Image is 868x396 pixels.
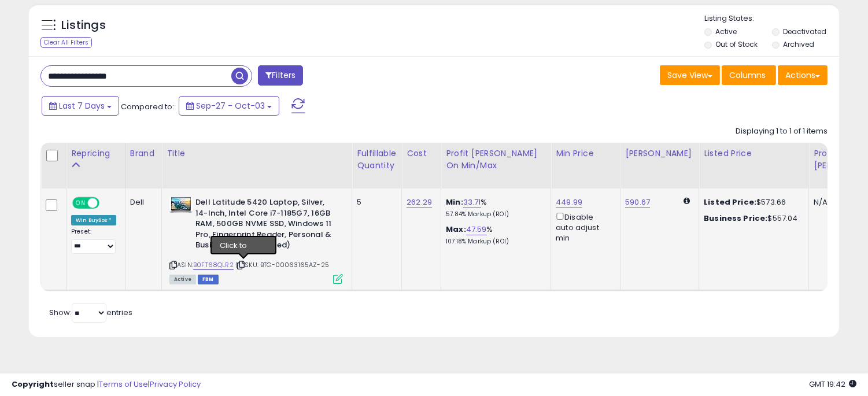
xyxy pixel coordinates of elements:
[407,147,436,160] div: Cost
[258,65,303,86] button: Filters
[130,197,153,208] div: Dell
[198,275,219,284] span: FBM
[167,147,347,160] div: Title
[556,210,611,243] div: Disable auto adjust min
[704,213,800,224] div: $557.04
[193,260,234,270] a: B0FT68QLR2
[130,147,157,160] div: Brand
[625,197,650,208] a: 590.67
[73,198,88,208] span: ON
[446,224,542,246] div: %
[179,96,279,116] button: Sep-27 - Oct-03
[71,147,120,160] div: Repricing
[357,147,397,172] div: Fulfillable Quantity
[684,197,690,205] i: Calculated using Dynamic Max Price.
[556,197,582,208] a: 449.99
[778,65,828,85] button: Actions
[61,17,106,34] h5: Listings
[12,379,201,390] div: seller snap | |
[99,379,148,390] a: Terms of Use
[235,260,329,269] span: | SKU: BTG-00063165AZ-25
[466,224,487,235] a: 47.59
[446,197,463,208] b: Min:
[556,147,615,160] div: Min Price
[98,198,116,208] span: OFF
[446,147,546,172] div: Profit [PERSON_NAME] on Min/Max
[357,197,393,208] div: 5
[169,275,196,284] span: All listings currently available for purchase on Amazon
[169,197,343,283] div: ASIN:
[195,197,336,254] b: Dell Latitude 5420 Laptop, Silver, 14-Inch, Intel Core i7-1185G7, 16GB RAM, 500GB NVME SSD, Windo...
[715,27,737,36] label: Active
[12,379,54,390] strong: Copyright
[446,197,542,219] div: %
[446,224,466,235] b: Max:
[441,143,551,188] th: The percentage added to the cost of goods (COGS) that forms the calculator for Min & Max prices.
[736,126,828,137] div: Displaying 1 to 1 of 1 items
[715,39,758,49] label: Out of Stock
[150,379,201,390] a: Privacy Policy
[704,13,839,24] p: Listing States:
[722,65,776,85] button: Columns
[704,197,756,208] b: Listed Price:
[446,238,542,246] p: 107.18% Markup (ROI)
[446,210,542,219] p: 57.84% Markup (ROI)
[783,39,814,49] label: Archived
[660,65,720,85] button: Save View
[783,27,826,36] label: Deactivated
[71,228,116,254] div: Preset:
[169,197,193,213] img: 416pxNI0V8L._SL40_.jpg
[625,147,694,160] div: [PERSON_NAME]
[40,37,92,48] div: Clear All Filters
[407,197,432,208] a: 262.29
[49,307,132,318] span: Show: entries
[42,96,119,116] button: Last 7 Days
[704,197,800,208] div: $573.66
[704,147,804,160] div: Listed Price
[59,100,105,112] span: Last 7 Days
[121,101,174,112] span: Compared to:
[463,197,481,208] a: 33.71
[704,213,767,224] b: Business Price:
[71,215,116,225] div: Win BuyBox *
[809,379,856,390] span: 2025-10-11 19:42 GMT
[196,100,265,112] span: Sep-27 - Oct-03
[729,69,766,81] span: Columns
